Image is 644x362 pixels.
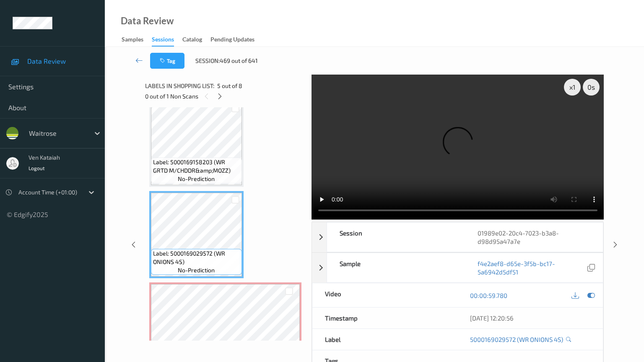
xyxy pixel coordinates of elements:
span: Label: 5000169158203 (WR GRTD M/CHDDR&amp;MOZZ) [153,158,240,175]
div: x 1 [564,79,581,96]
a: 00:00:59.780 [470,291,507,300]
a: f4e2aef8-d65e-3f5b-bc17-5a6942d5df51 [478,259,585,276]
div: Session [327,222,465,252]
div: Samplef4e2aef8-d65e-3f5b-bc17-5a6942d5df51 [312,253,604,283]
span: Session: [195,57,220,65]
a: 5000169029572 (WR ONIONS 4S) [470,335,563,344]
a: Catalog [182,34,210,46]
div: Timestamp [312,308,458,328]
span: Labels in shopping list: [145,82,214,90]
span: Label: 5000169029572 (WR ONIONS 4S) [153,249,240,266]
span: 469 out of 641 [220,57,258,65]
div: 0 out of 1 Non Scans [145,91,306,101]
a: Samples [122,34,152,46]
span: 5 out of 8 [217,82,242,90]
div: Video [312,283,458,307]
button: Tag [150,53,184,69]
span: no-prediction [178,175,215,183]
div: Pending Updates [210,35,254,46]
div: Data Review [121,17,174,25]
div: Samples [122,35,143,46]
div: Sessions [152,35,174,47]
div: Sample [327,253,465,282]
div: 0 s [583,79,600,96]
div: [DATE] 12:20:56 [470,314,590,322]
div: Session01989e02-20c4-7023-b3a8-d98d95a47a7e [312,222,604,252]
div: 01989e02-20c4-7023-b3a8-d98d95a47a7e [465,222,603,252]
a: Pending Updates [210,34,263,46]
div: Label [312,329,458,350]
span: no-prediction [178,266,215,274]
a: Sessions [152,34,182,47]
div: Catalog [182,35,202,46]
